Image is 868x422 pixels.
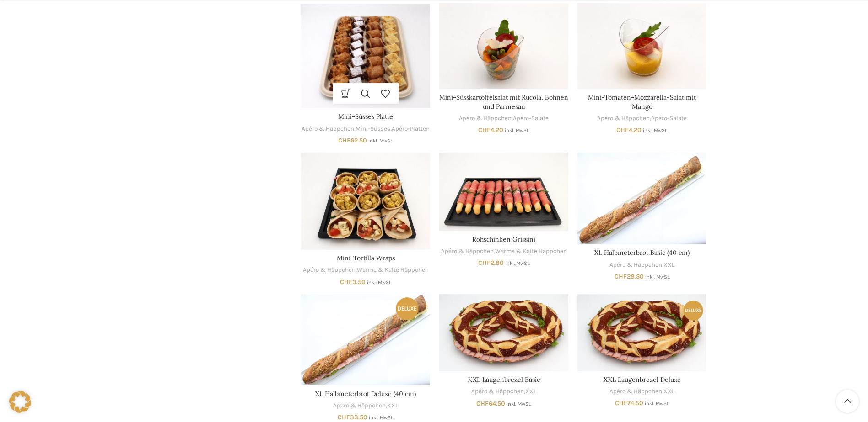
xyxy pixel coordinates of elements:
a: Mini-Süsskartoffelsalat mit Rucola, Bohnen und Parmesan [439,93,568,111]
bdi: 64.50 [476,400,505,407]
a: Apéro-Salate [651,114,687,123]
div: , [439,114,568,123]
small: inkl. MwSt. [643,127,668,133]
small: inkl. MwSt. [367,280,392,285]
small: inkl. MwSt. [369,415,394,421]
a: Schnellansicht [356,83,376,104]
a: Apéro & Häppchen [609,387,662,396]
a: XL Halbmeterbrot Deluxe (40 cm) [301,294,430,385]
a: In den Warenkorb legen: „Mini-Süsses Platte“ [336,83,356,104]
bdi: 2.80 [478,259,504,267]
a: XXL Laugenbrezel Deluxe [604,375,681,384]
div: , [577,114,706,123]
a: Rohschinken Grissini [472,235,535,243]
a: Apéro & Häppchen [471,387,524,396]
a: XXL [663,387,674,396]
a: XL Halbmeterbrot Basic (40 cm) [577,153,706,244]
a: Mini-Tomaten-Mozzarella-Salat mit Mango [588,93,696,111]
a: XXL [387,401,398,410]
bdi: 62.50 [338,137,367,144]
div: , [301,401,430,410]
span: CHF [340,278,352,286]
span: CHF [338,137,350,144]
bdi: 4.20 [616,126,642,134]
span: CHF [478,126,491,134]
div: , [439,247,568,256]
a: Mini-Süsses Platte [338,112,393,121]
a: Mini-Tortilla Wraps [337,254,395,262]
a: XL Halbmeterbrot Basic (40 cm) [594,248,690,257]
small: inkl. MwSt. [505,127,529,133]
span: CHF [615,273,627,280]
a: XXL [525,387,536,396]
small: inkl. MwSt. [645,274,670,280]
span: CHF [616,126,629,134]
small: inkl. MwSt. [645,401,669,406]
a: Apéro & Häppchen [302,125,354,133]
a: Warme & Kalte Häppchen [357,266,429,274]
a: Warme & Kalte Häppchen [495,247,567,256]
a: Apéro-Platten [392,125,430,133]
span: CHF [478,259,491,267]
a: Mini-Süsskartoffelsalat mit Rucola, Bohnen und Parmesan [439,3,568,89]
a: Apéro & Häppchen [459,114,512,123]
a: XXL [663,261,674,269]
bdi: 74.50 [615,399,643,407]
a: Apéro & Häppchen [303,266,356,274]
bdi: 28.50 [615,273,644,280]
bdi: 4.20 [478,126,503,134]
a: XXL Laugenbrezel Deluxe [577,294,706,371]
a: Apéro-Salate [513,114,549,123]
a: Apéro & Häppchen [597,114,650,123]
a: Apéro & Häppchen [333,401,386,410]
a: XL Halbmeterbrot Deluxe (40 cm) [315,390,416,398]
a: Mini-Süsses [356,125,390,133]
a: Rohschinken Grissini [439,153,568,231]
bdi: 3.50 [340,278,366,286]
div: , [301,266,430,274]
div: , [577,261,706,269]
a: XXL Laugenbrezel Basic [468,375,540,384]
div: , [439,387,568,396]
a: XXL Laugenbrezel Basic [439,294,568,371]
a: Apéro & Häppchen [609,261,662,269]
div: , [577,387,706,396]
a: Mini-Süsses Platte [301,3,430,108]
a: Mini-Tortilla Wraps [301,153,430,250]
span: CHF [476,400,489,407]
small: inkl. MwSt. [368,138,393,144]
div: , , [301,125,430,133]
bdi: 33.50 [338,413,367,421]
a: Mini-Tomaten-Mozzarella-Salat mit Mango [577,3,706,89]
span: CHF [338,413,350,421]
span: CHF [615,399,627,407]
small: inkl. MwSt. [505,260,530,266]
a: Apéro & Häppchen [441,247,494,256]
small: inkl. MwSt. [507,401,531,407]
a: Scroll to top button [836,390,859,413]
